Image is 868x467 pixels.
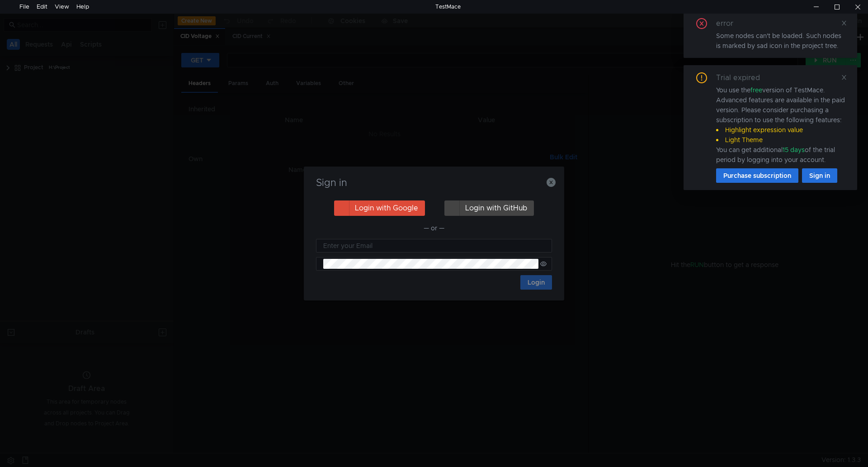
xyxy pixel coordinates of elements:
li: Light Theme [716,135,846,145]
div: You use the version of TestMace. Advanced features are available in the paid version. Please cons... [716,85,846,165]
li: Highlight expression value [716,125,846,135]
div: Trial expired [716,72,771,83]
div: — or — [316,223,552,233]
div: You can get additional of the trial period by logging into your account. [716,145,846,165]
h3: Sign in [315,177,553,188]
div: Some nodes can't be loaded. Such nodes is marked by sad icon in the project tree. [716,31,846,51]
button: Sign in [802,168,837,183]
button: Login with Google [334,200,425,216]
span: 15 days [783,146,805,154]
button: Login with GitHub [444,200,534,216]
span: free [750,86,762,94]
button: Purchase subscription [716,168,798,183]
input: Enter your Email [323,241,547,251]
div: error [716,18,744,29]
